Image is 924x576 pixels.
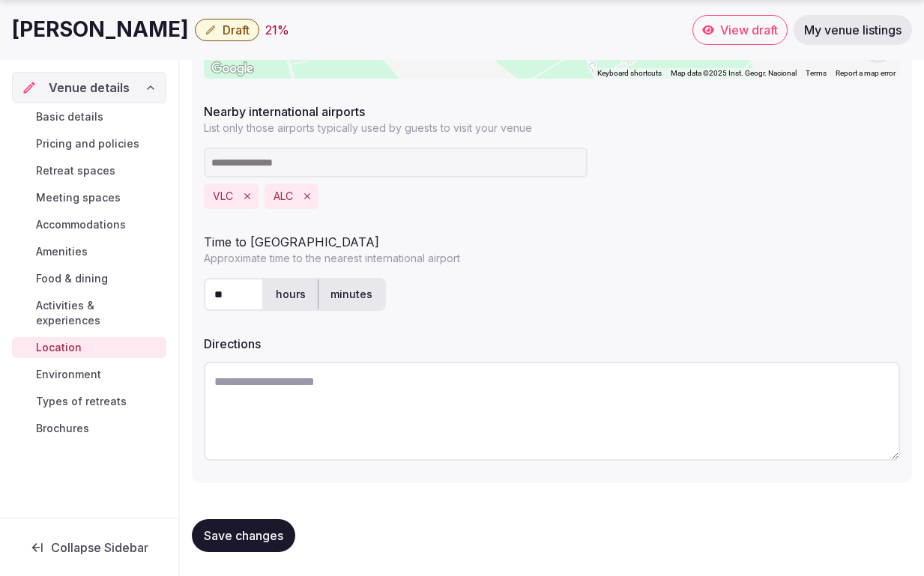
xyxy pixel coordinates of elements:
[264,275,318,314] label: hours
[208,59,257,79] a: Open this area in Google Maps (opens a new window)
[204,121,900,136] p: List only those airports typically used by guests to visit your venue
[36,367,101,382] span: Environment
[36,421,89,436] span: Brochures
[51,540,148,555] span: Collapse Sidebar
[36,340,82,355] span: Location
[265,21,289,39] div: 21 %
[36,136,139,151] span: Pricing and policies
[36,109,103,124] span: Basic details
[36,190,121,205] span: Meeting spaces
[204,106,900,118] label: Nearby international airports
[12,337,166,358] a: Location
[12,364,166,385] a: Environment
[36,298,160,328] span: Activities & experiences
[274,189,293,204] button: ALC
[597,68,662,79] button: Keyboard shortcuts
[12,160,166,181] a: Retreat spaces
[195,19,259,41] button: Draft
[192,519,295,552] button: Save changes
[794,15,912,45] a: My venue listings
[12,133,166,154] a: Pricing and policies
[12,391,166,412] a: Types of retreats
[36,394,127,409] span: Types of retreats
[36,163,115,178] span: Retreat spaces
[204,227,900,251] div: Time to [GEOGRAPHIC_DATA]
[12,106,166,127] a: Basic details
[204,338,900,350] label: Directions
[213,189,233,204] button: VLC
[12,295,166,331] a: Activities & experiences
[804,22,902,37] span: My venue listings
[836,69,896,77] a: Report a map error
[671,69,797,77] span: Map data ©2025 Inst. Geogr. Nacional
[12,268,166,289] a: Food & dining
[204,251,900,266] p: Approximate time to the nearest international airport
[806,69,827,77] a: Terms (opens in new tab)
[239,188,256,204] button: Remove VLC
[12,214,166,235] a: Accommodations
[36,271,108,286] span: Food & dining
[223,22,250,37] span: Draft
[12,187,166,208] a: Meeting spaces
[204,528,283,543] span: Save changes
[12,241,166,262] a: Amenities
[692,15,788,45] a: View draft
[720,22,778,37] span: View draft
[265,21,289,39] button: 21%
[12,531,166,564] button: Collapse Sidebar
[318,275,384,314] label: minutes
[208,59,257,79] img: Google
[49,79,130,97] span: Venue details
[12,418,166,439] a: Brochures
[36,217,126,232] span: Accommodations
[36,244,88,259] span: Amenities
[12,15,189,44] h1: [PERSON_NAME]
[299,188,315,204] button: Remove ALC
